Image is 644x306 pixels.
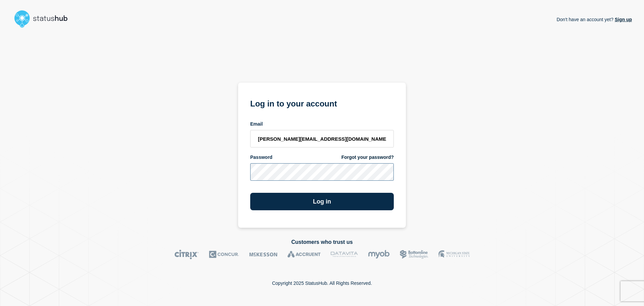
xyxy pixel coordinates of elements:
[438,250,470,259] img: MSU logo
[209,250,239,259] img: Concur logo
[250,193,394,210] button: Log in
[250,121,263,127] span: Email
[287,250,321,259] img: Accruent logo
[400,250,428,259] img: Bottomline logo
[250,130,394,147] input: email input
[368,250,390,259] img: myob logo
[250,97,394,109] h1: Log in to your account
[174,250,199,259] img: Citrix logo
[272,280,372,286] p: Copyright 2025 StatusHub. All Rights Reserved.
[12,8,76,30] img: StatusHub logo
[250,163,394,181] input: password input
[331,250,358,259] img: DataVita logo
[341,154,394,161] a: Forgot your password?
[250,154,272,161] span: Password
[556,11,632,28] p: Don't have an account yet?
[249,250,277,259] img: McKesson logo
[613,17,632,22] a: Sign up
[12,239,632,245] h2: Customers who trust us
